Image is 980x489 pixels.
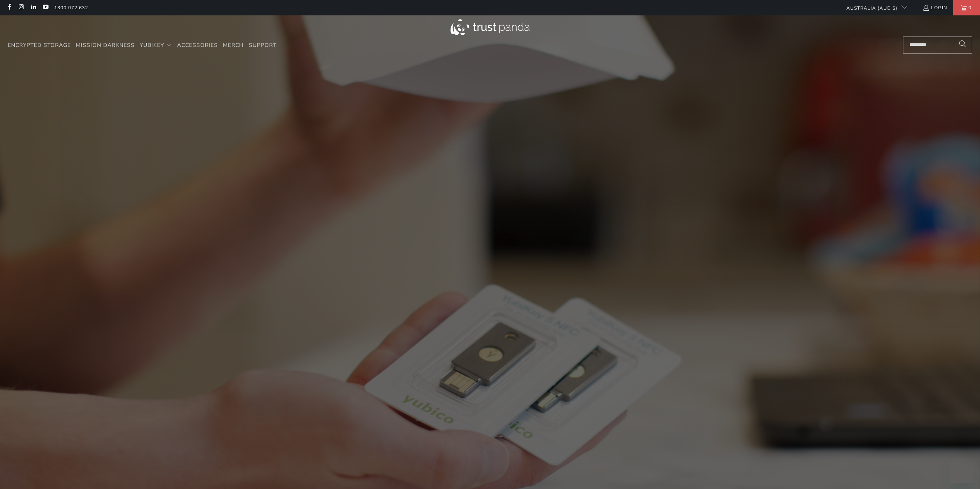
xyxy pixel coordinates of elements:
summary: YubiKey [140,37,172,55]
a: Accessories [177,37,218,55]
a: Login [923,3,947,12]
p: Latest Firmware, Daily Dispatch [363,298,617,309]
a: Mission Darkness [76,37,135,55]
span: Merch [223,42,244,49]
img: Trust Panda Australia [451,19,529,35]
nav: Translation missing: en.navigation.header.main_nav [8,37,276,55]
iframe: Button to launch messaging window [949,458,974,483]
span: Mission Darkness [76,42,135,49]
a: Encrypted Storage [8,37,71,55]
span: Encrypted Storage [8,42,71,49]
a: Trust Panda Australia on YouTube [42,5,49,11]
button: Search [953,37,972,53]
a: Trust Panda Australia on Facebook [6,5,12,11]
a: Support [249,37,276,55]
span: YubiKey [140,42,164,49]
span: Support [249,42,276,49]
span: Accessories [177,42,218,49]
a: Shop Government [493,319,569,336]
a: 1300 072 632 [54,3,88,12]
h1: Australia's Official Yubico Partner [363,242,617,292]
a: Merch [223,37,244,55]
a: Trust Panda Australia on Instagram [18,5,24,11]
input: Search... [903,37,972,53]
a: Trust Panda Australia on LinkedIn [30,5,37,11]
a: Shop Individuals [411,319,487,336]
